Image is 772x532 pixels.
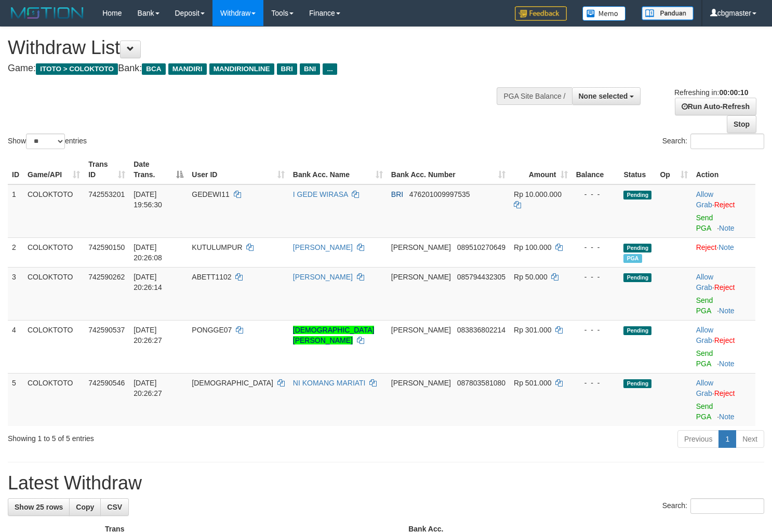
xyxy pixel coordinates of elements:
[8,5,87,21] img: MOTION_logo.png
[277,63,297,75] span: BRI
[696,214,713,232] a: Send PGA
[134,190,162,209] span: [DATE] 19:56:30
[576,242,616,252] div: - - -
[514,326,551,334] span: Rp 301.000
[8,473,764,494] h1: Latest Withdraw
[8,134,87,149] label: Show entries
[23,155,84,184] th: Game/API: activate to sort column ascending
[692,184,755,238] td: ·
[8,237,23,267] td: 2
[662,134,764,149] label: Search:
[188,155,288,184] th: User ID: activate to sort column ascending
[100,498,129,516] a: CSV
[576,325,616,335] div: - - -
[134,273,162,291] span: [DATE] 20:26:14
[88,190,125,198] span: 742553201
[23,184,84,238] td: COLOKTOTO
[23,267,84,320] td: COLOKTOTO
[719,413,735,421] a: Note
[289,155,387,184] th: Bank Acc. Name: activate to sort column ascending
[576,378,616,388] div: - - -
[192,379,273,387] span: [DEMOGRAPHIC_DATA]
[582,6,626,21] img: Button%20Memo.svg
[129,155,188,184] th: Date Trans.: activate to sort column descending
[88,379,125,387] span: 742590546
[674,88,748,97] span: Refreshing in:
[719,360,735,368] a: Note
[457,379,505,387] span: Copy 087803581080 to clipboard
[623,244,651,252] span: Pending
[209,63,274,75] span: MANDIRIONLINE
[623,379,651,388] span: Pending
[391,190,403,198] span: BRI
[107,503,122,511] span: CSV
[8,373,23,426] td: 5
[23,320,84,373] td: COLOKTOTO
[391,379,451,387] span: [PERSON_NAME]
[696,379,714,397] span: ·
[293,243,353,251] a: [PERSON_NAME]
[510,155,571,184] th: Amount: activate to sort column ascending
[514,273,548,281] span: Rp 50.000
[300,63,320,75] span: BNI
[391,273,451,281] span: [PERSON_NAME]
[696,326,713,344] a: Allow Grab
[514,190,562,198] span: Rp 10.000.000
[576,272,616,282] div: - - -
[88,326,125,334] span: 742590537
[623,254,642,263] span: Marked by cbgdiko
[572,155,620,184] th: Balance
[391,243,451,251] span: [PERSON_NAME]
[391,326,451,334] span: [PERSON_NAME]
[409,190,470,198] span: Copy 476201009997535 to clipboard
[88,243,125,251] span: 742590150
[696,243,717,251] a: Reject
[84,155,129,184] th: Trans ID: activate to sort column ascending
[88,273,125,281] span: 742590262
[293,273,353,281] a: [PERSON_NAME]
[134,243,162,262] span: [DATE] 20:26:08
[692,237,755,267] td: ·
[662,498,764,514] label: Search:
[293,190,348,198] a: I GEDE WIRASA
[293,326,375,344] a: [DEMOGRAPHIC_DATA] [PERSON_NAME]
[579,92,628,100] span: None selected
[515,6,567,21] img: Feedback.jpg
[8,37,504,58] h1: Withdraw List
[696,326,714,344] span: ·
[8,184,23,238] td: 1
[192,326,232,334] span: PONGGE07
[690,498,764,514] input: Search:
[696,379,713,397] a: Allow Grab
[696,349,713,368] a: Send PGA
[192,243,242,251] span: KUTULUMPUR
[719,307,735,315] a: Note
[36,63,118,75] span: ITOTO > COLOKTOTO
[692,320,755,373] td: ·
[8,320,23,373] td: 4
[8,267,23,320] td: 3
[168,63,207,75] span: MANDIRI
[323,63,337,75] span: ...
[675,98,756,115] a: Run Auto-Refresh
[719,224,735,232] a: Note
[8,429,314,444] div: Showing 1 to 5 of 5 entries
[8,63,504,74] h4: Game: Bank:
[736,430,764,448] a: Next
[718,243,734,251] a: Note
[457,243,505,251] span: Copy 089510270649 to clipboard
[514,379,551,387] span: Rp 501.000
[23,373,84,426] td: COLOKTOTO
[727,115,756,133] a: Stop
[692,155,755,184] th: Action
[134,326,162,344] span: [DATE] 20:26:27
[514,243,551,251] span: Rp 100.000
[497,87,571,105] div: PGA Site Balance /
[142,63,165,75] span: BCA
[76,503,94,511] span: Copy
[26,134,65,149] select: Showentries
[623,191,651,199] span: Pending
[619,155,656,184] th: Status
[572,87,641,105] button: None selected
[69,498,101,516] a: Copy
